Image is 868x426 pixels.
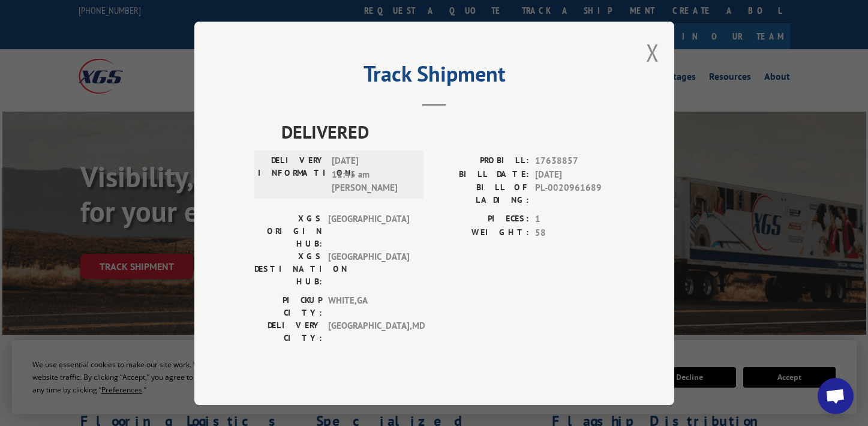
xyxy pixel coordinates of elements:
span: [DATE] 11:45 am [PERSON_NAME] [332,154,413,195]
label: DELIVERY INFORMATION: [258,154,326,195]
label: WEIGHT: [434,226,529,239]
span: [GEOGRAPHIC_DATA] [328,212,409,250]
h2: Track Shipment [254,65,614,88]
span: [GEOGRAPHIC_DATA] [328,250,409,288]
label: PIECES: [434,212,529,226]
label: PROBILL: [434,154,529,168]
label: BILL OF LADING: [434,181,529,206]
label: XGS DESTINATION HUB: [254,250,322,288]
span: 1 [535,212,614,226]
label: XGS ORIGIN HUB: [254,212,322,250]
label: PICKUP CITY: [254,294,322,319]
label: BILL DATE: [434,167,529,181]
button: Close modal [646,37,659,68]
span: [DATE] [535,167,614,181]
span: WHITE , GA [328,294,409,319]
span: 17638857 [535,154,614,168]
div: Open chat [818,378,854,414]
span: PL-0020961689 [535,181,614,206]
label: DELIVERY CITY: [254,319,322,344]
span: [GEOGRAPHIC_DATA] , MD [328,319,409,344]
span: DELIVERED [281,118,614,145]
span: 58 [535,226,614,239]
